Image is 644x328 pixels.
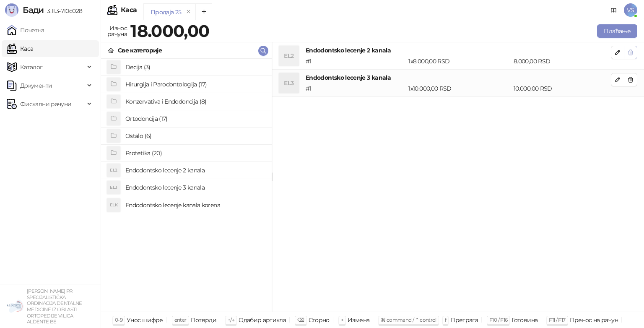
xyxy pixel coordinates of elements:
[23,5,44,15] span: Бади
[125,129,265,143] h4: Ostalo (6)
[174,317,187,323] span: enter
[489,317,507,323] span: F10 / F16
[20,77,52,94] span: Документи
[512,84,613,93] div: 10.000,00 RSD
[624,3,637,17] span: VS
[239,315,286,325] div: Одабир артикла
[107,164,120,177] div: EL2
[309,315,330,325] div: Сторно
[306,73,611,82] h4: Endodontsko lecenje 3 kanala
[512,315,538,325] div: Готовина
[20,59,43,75] span: Каталог
[450,315,478,325] div: Претрага
[304,57,407,66] div: # 1
[101,59,272,312] div: grid
[107,198,120,212] div: ELK
[306,46,611,55] h4: Endodontsko lecenje 2 kanala
[191,315,217,325] div: Потврди
[570,315,618,325] div: Пренос на рачун
[407,84,512,93] div: 1 x 10.000,00 RSD
[407,57,512,66] div: 1 x 8.000,00 RSD
[127,315,163,325] div: Унос шифре
[125,95,265,108] h4: Konzervativa i Endodoncija (8)
[279,73,299,93] div: EL3
[381,317,436,323] span: ⌘ command / ⌃ control
[597,24,637,38] button: Плаћање
[304,84,407,93] div: # 1
[512,57,613,66] div: 8.000,00 RSD
[125,181,265,194] h4: Endodontsko lecenje 3 kanala
[20,96,71,112] span: Фискални рачуни
[125,146,265,160] h4: Protetika (20)
[7,22,44,39] a: Почетна
[118,46,162,55] div: Све категорије
[125,198,265,212] h4: Endodontsko lecenje kanala korena
[607,3,621,17] a: Документација
[348,315,369,325] div: Измена
[121,7,137,13] div: Каса
[125,60,265,74] h4: Decija (3)
[445,317,446,323] span: f
[151,8,182,17] div: Продаја 25
[107,181,120,194] div: EL3
[27,288,82,325] small: [PERSON_NAME] PR SPECIJALISTIČKA ORDINACIJA DENTALNE MEDICINE IZ OBLASTI ORTOPEDIJE VILICA ALDENT...
[125,78,265,91] h4: Hirurgija i Parodontologija (17)
[44,7,82,15] span: 3.11.3-710c028
[125,164,265,177] h4: Endodontsko lecenje 2 kanala
[106,23,129,39] div: Износ рачуна
[7,298,23,315] img: 64x64-companyLogo-5147c2c0-45e4-4f6f-934a-c50ed2e74707.png
[183,8,194,16] button: remove
[115,317,122,323] span: 0-9
[341,317,343,323] span: +
[297,317,304,323] span: ⌫
[195,3,212,20] button: Add tab
[130,21,209,41] strong: 18.000,00
[7,40,33,57] a: Каса
[549,317,565,323] span: F11 / F17
[125,112,265,125] h4: Ortodoncija (17)
[228,317,234,323] span: ↑/↓
[279,46,299,66] div: EL2
[5,3,18,17] img: Logo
